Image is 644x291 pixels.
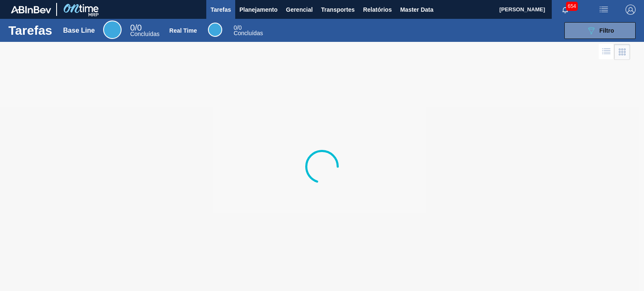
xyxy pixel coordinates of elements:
button: Filtro [564,22,636,39]
div: Base Line [130,24,159,37]
span: / 0 [130,23,142,32]
div: Real Time [169,27,197,34]
h1: Tarefas [8,26,52,35]
img: TNhmsLtSVTkK8tSr43FrP2fwEKptu5GPRR3wAAAABJRU5ErkJggg== [11,6,51,13]
div: Base Line [63,27,95,34]
span: / 0 [234,24,241,31]
span: Filtro [600,27,614,34]
span: Planejamento [239,5,278,15]
span: Master Data [400,5,433,15]
span: Concluídas [130,31,159,37]
span: Concluídas [234,30,263,36]
span: 654 [566,2,578,11]
img: Logout [626,5,636,15]
button: Notificações [552,4,579,15]
span: Gerencial [286,5,313,15]
div: Real Time [208,23,222,37]
span: Relatórios [363,5,392,15]
div: Base Line [103,21,122,39]
span: 0 [130,23,135,32]
div: Real Time [234,25,263,36]
img: userActions [599,5,609,15]
span: Tarefas [210,5,231,15]
span: Transportes [321,5,355,15]
span: 0 [234,24,237,31]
